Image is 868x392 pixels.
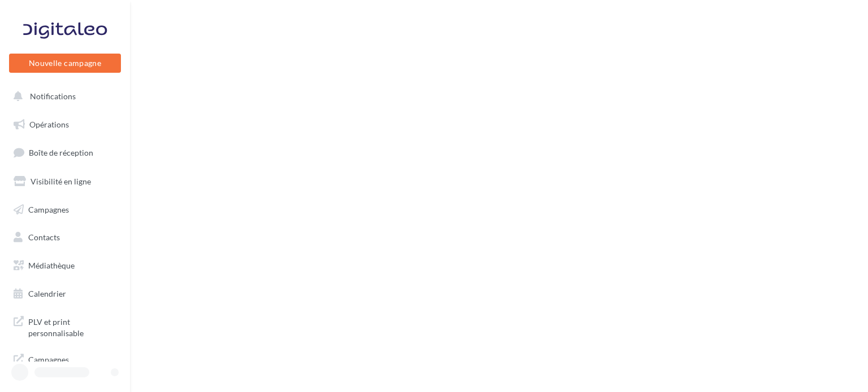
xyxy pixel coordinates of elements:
span: Médiathèque [28,261,75,270]
span: Notifications [30,91,76,101]
span: Visibilité en ligne [31,177,91,186]
a: Campagnes [7,198,123,222]
span: Calendrier [28,289,66,298]
a: Contacts [7,226,123,249]
a: Boîte de réception [7,140,123,165]
span: Boîte de réception [29,148,93,157]
a: Calendrier [7,282,123,306]
a: PLV et print personnalisable [7,310,123,343]
span: Campagnes [28,204,69,214]
button: Nouvelle campagne [9,54,121,73]
a: Visibilité en ligne [7,170,123,193]
button: Notifications [7,85,119,108]
a: Opérations [7,113,123,136]
a: Médiathèque [7,254,123,278]
span: Opérations [29,120,69,129]
span: Campagnes DataOnDemand [28,352,116,376]
a: Campagnes DataOnDemand [7,347,123,381]
span: Contacts [28,232,60,242]
span: PLV et print personnalisable [28,314,116,338]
